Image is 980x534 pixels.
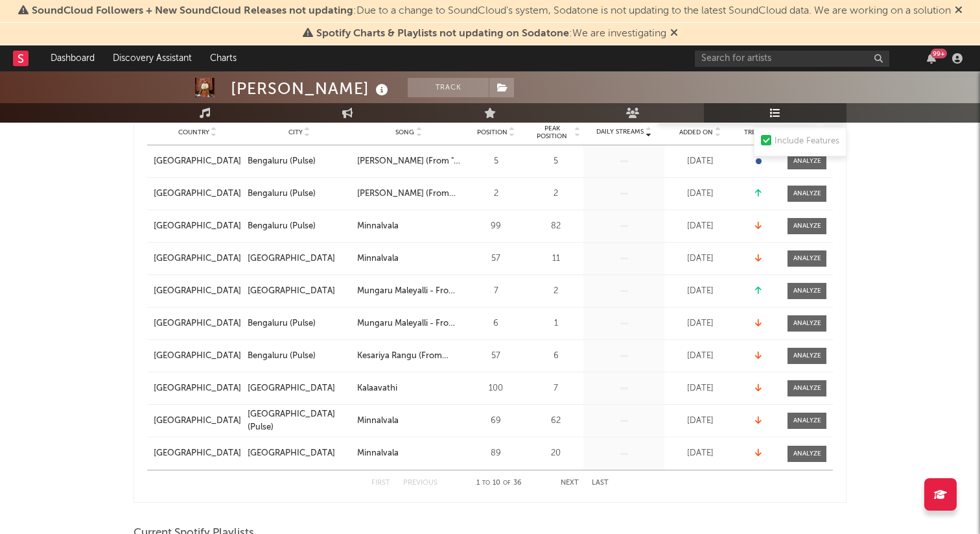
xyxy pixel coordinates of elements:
[931,49,947,58] div: 99 +
[357,382,397,395] div: Kalaavathi
[531,188,580,200] div: 2
[201,45,246,71] a: Charts
[248,285,335,298] div: [GEOGRAPHIC_DATA]
[403,479,437,487] button: Previous
[670,29,678,39] span: Dismiss
[357,252,460,265] a: Minnalvala
[316,29,569,39] span: Spotify Charts & Playlists not updating on Sodatone
[744,128,765,136] span: Trend
[154,155,241,168] a: [GEOGRAPHIC_DATA]
[668,350,732,363] div: [DATE]
[668,188,732,200] div: [DATE]
[477,128,507,136] span: Position
[154,415,241,428] div: [GEOGRAPHIC_DATA]
[467,155,525,168] div: 5
[668,317,732,330] div: [DATE]
[775,134,839,149] div: Include Features
[668,155,732,168] div: [DATE]
[316,29,666,39] span: : We are investigating
[248,188,316,200] div: Bengaluru (Pulse)
[248,285,351,298] a: [GEOGRAPHIC_DATA]
[531,447,580,460] div: 20
[154,447,241,460] a: [GEOGRAPHIC_DATA]
[248,220,351,233] a: Bengaluru (Pulse)
[248,252,351,265] a: [GEOGRAPHIC_DATA]
[248,408,351,433] a: [GEOGRAPHIC_DATA] (Pulse)
[357,447,460,460] a: Minnalvala
[679,128,713,136] span: Added On
[467,447,525,460] div: 89
[531,317,580,330] div: 1
[927,53,936,64] button: 99+
[32,6,353,16] span: SoundCloud Followers + New SoundCloud Releases not updating
[531,220,580,233] div: 82
[154,317,241,330] a: [GEOGRAPHIC_DATA]
[248,317,351,330] a: Bengaluru (Pulse)
[357,350,460,363] a: Kesariya Rangu (From "Brahmastra (Kannada)")
[531,415,580,428] div: 62
[154,220,241,233] a: [GEOGRAPHIC_DATA]
[467,285,525,298] div: 7
[955,6,962,16] span: Dismiss
[467,220,525,233] div: 99
[467,188,525,200] div: 2
[371,479,390,487] button: First
[248,382,335,395] div: [GEOGRAPHIC_DATA]
[248,252,335,265] div: [GEOGRAPHIC_DATA]
[357,447,399,460] div: Minnalvala
[248,350,351,363] a: Bengaluru (Pulse)
[248,155,316,168] div: Bengaluru (Pulse)
[668,252,732,265] div: [DATE]
[154,382,241,395] div: [GEOGRAPHIC_DATA]
[592,479,609,487] button: Last
[248,220,316,233] div: Bengaluru (Pulse)
[467,415,525,428] div: 69
[154,188,241,200] a: [GEOGRAPHIC_DATA]
[248,382,351,395] a: [GEOGRAPHIC_DATA]
[668,382,732,395] div: [DATE]
[668,285,732,298] div: [DATE]
[357,220,399,233] div: Minnalvala
[357,285,460,298] a: Mungaru Maleyalli - From "Andondittu Kaala"
[531,285,580,298] div: 2
[668,447,732,460] div: [DATE]
[482,480,490,486] span: to
[357,220,460,233] a: Minnalvala
[357,317,460,330] a: Mungaru Maleyalli - From "Andondittu Kaala"
[531,125,572,140] span: Peak Position
[467,350,525,363] div: 57
[596,127,644,137] span: Daily Streams
[231,78,391,99] div: [PERSON_NAME]
[531,350,580,363] div: 6
[668,220,732,233] div: [DATE]
[531,382,580,395] div: 7
[357,382,460,395] a: Kalaavathi
[357,415,399,428] div: Minnalvala
[357,252,399,265] div: Minnalvala
[154,252,241,265] a: [GEOGRAPHIC_DATA]
[357,188,460,200] a: [PERSON_NAME] (From "BRAT")
[395,128,414,136] span: Song
[154,285,241,298] a: [GEOGRAPHIC_DATA]
[154,350,241,363] a: [GEOGRAPHIC_DATA]
[248,188,351,200] a: Bengaluru (Pulse)
[248,350,316,363] div: Bengaluru (Pulse)
[503,480,511,486] span: of
[178,128,209,136] span: Country
[467,382,525,395] div: 100
[357,155,460,168] a: [PERSON_NAME] (From "[GEOGRAPHIC_DATA]")
[531,155,580,168] div: 5
[668,415,732,428] div: [DATE]
[32,6,951,16] span: : Due to a change to SoundCloud's system, Sodatone is not updating to the latest SoundCloud data....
